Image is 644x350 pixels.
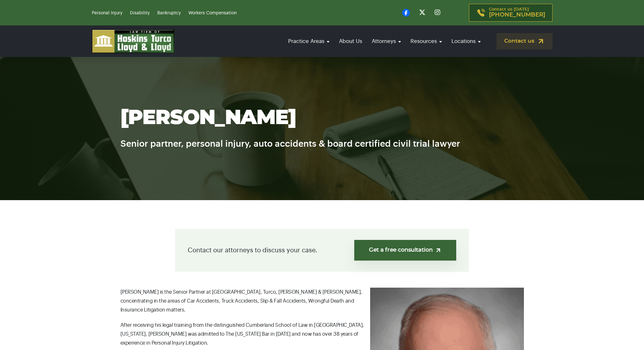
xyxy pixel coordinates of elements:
[448,32,484,50] a: Locations
[92,11,122,15] a: Personal Injury
[489,12,545,18] span: [PHONE_NUMBER]
[188,11,237,15] a: Workers Compensation
[175,229,469,272] div: Contact our attorneys to discuss your case.
[130,11,150,15] a: Disability
[120,129,524,150] h6: Senior partner, personal injury, auto accidents & board certified civil trial lawyer
[336,32,365,50] a: About Us
[369,32,404,50] a: Attorneys
[120,321,524,347] p: After receiving his legal training from the distinguished Cumberland School of Law in [GEOGRAPHIC...
[92,29,174,53] img: logo
[407,32,445,50] a: Resources
[489,7,545,18] p: Contact us [DATE]
[435,247,442,254] img: arrow-up-right-light.svg
[469,4,552,22] a: Contact us [DATE][PHONE_NUMBER]
[157,11,181,15] a: Bankruptcy
[354,240,456,261] a: Get a free consultation
[285,32,333,50] a: Practice Areas
[497,33,552,49] a: Contact us
[120,288,524,314] p: [PERSON_NAME] is the Senior Partner at [GEOGRAPHIC_DATA], Turco, [PERSON_NAME] & [PERSON_NAME], c...
[120,107,524,129] h1: [PERSON_NAME]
